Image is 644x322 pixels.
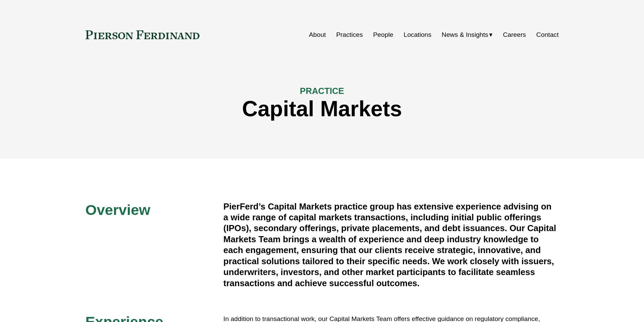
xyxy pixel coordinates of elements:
[86,97,559,121] h1: Capital Markets
[373,28,393,41] a: People
[300,86,344,96] span: PRACTICE
[442,28,493,41] a: folder dropdown
[404,28,431,41] a: Locations
[442,29,488,41] span: News & Insights
[86,202,150,218] span: Overview
[309,28,326,41] a: About
[503,28,526,41] a: Careers
[536,28,558,41] a: Contact
[223,201,559,289] h4: PierFerd’s Capital Markets practice group has extensive experience advising on a wide range of ca...
[336,28,363,41] a: Practices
